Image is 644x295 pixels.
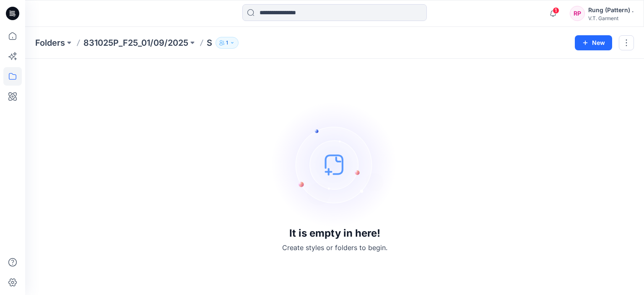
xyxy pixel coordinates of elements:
h3: It is empty in here! [289,227,380,239]
p: Create styles or folders to begin. [282,243,387,253]
div: V.T. Garment [588,15,634,21]
a: Folders [35,37,65,49]
a: 831025P_F25_01/09/2025 [83,37,188,49]
div: Rung (Pattern) . [588,5,634,15]
p: 1 [226,38,228,47]
div: RP [570,6,585,21]
img: empty-state-image.svg [272,102,397,227]
p: S [207,37,212,49]
button: New [575,35,612,50]
span: 1 [553,7,559,14]
button: 1 [216,37,239,49]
